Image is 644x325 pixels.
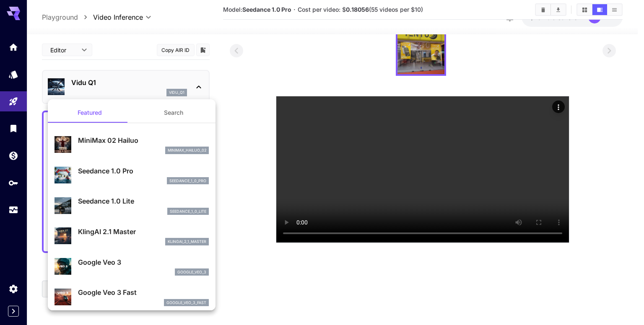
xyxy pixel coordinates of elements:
div: Google Veo 3google_veo_3 [55,254,209,279]
div: KlingAI 2.1 Masterklingai_2_1_master [55,223,209,249]
button: Featured [48,103,132,123]
p: Google Veo 3 [78,257,209,267]
p: Seedance 1.0 Pro [78,166,209,176]
div: Seedance 1.0 Liteseedance_1_0_lite [55,193,209,218]
p: klingai_2_1_master [168,239,206,245]
p: Seedance 1.0 Lite [78,196,209,206]
p: minimax_hailuo_02 [168,147,206,153]
p: google_veo_3 [177,269,206,275]
p: seedance_1_0_lite [170,209,206,214]
div: Google Veo 3 Fastgoogle_veo_3_fast [55,284,209,310]
div: MiniMax 02 Hailuominimax_hailuo_02 [55,132,209,157]
p: seedance_1_0_pro [169,178,206,184]
button: Search [132,103,216,123]
p: Google Veo 3 Fast [78,287,209,297]
p: google_veo_3_fast [166,300,206,306]
p: MiniMax 02 Hailuo [78,135,209,145]
p: KlingAI 2.1 Master [78,227,209,237]
div: Seedance 1.0 Proseedance_1_0_pro [55,162,209,188]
